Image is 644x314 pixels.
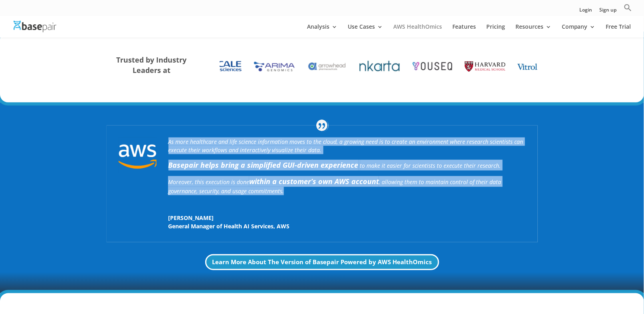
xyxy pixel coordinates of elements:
a: Use Cases [348,24,383,37]
img: Basepair [14,21,56,32]
span: , [273,222,275,230]
a: Sign up [600,8,617,16]
span: [PERSON_NAME] [168,214,525,222]
a: Resources [515,24,551,37]
iframe: Drift Widget Chat Controller [604,274,634,304]
b: within a customer’s own AWS account [249,177,379,186]
strong: Basepair helps bring a simplified GUI-driven experience [168,160,359,170]
a: Pricing [486,24,505,37]
i: As more healthcare and life science information moves to the cloud, a growing need is to create a... [168,138,523,154]
a: Login [580,8,592,16]
span: General Manager of Health AI Services [168,222,273,230]
a: Features [452,24,476,37]
span: to make it easier for scientists to execute their research. [360,162,501,169]
a: Free Trial [606,24,631,37]
a: AWS HealthOmics [393,24,442,37]
a: Search Icon Link [624,4,632,16]
a: Analysis [307,24,337,37]
a: Company [562,24,596,37]
span: AWS [277,222,289,230]
svg: Search [624,4,632,12]
strong: Trusted by Industry Leaders at [116,55,186,75]
a: Learn More About The Version of Basepair Powered by AWS HealthOmics [205,254,439,271]
span: Moreover, this execution is done , allowing them to maintain control of their data governance, se... [168,178,501,195]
